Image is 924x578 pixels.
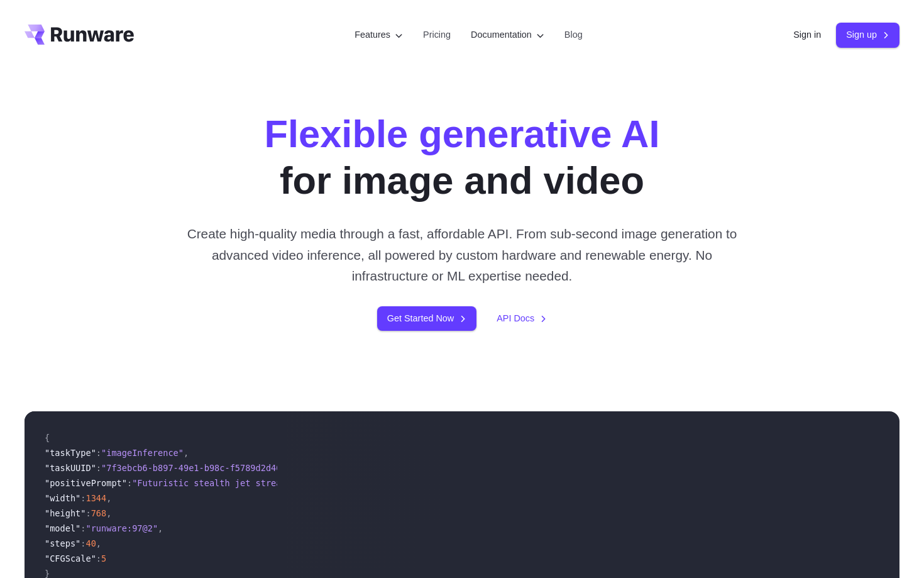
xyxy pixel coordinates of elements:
[106,493,111,503] span: ,
[101,448,184,458] span: "imageInference"
[85,508,91,518] span: :
[45,523,80,533] span: "model"
[101,553,106,564] span: 5
[564,28,583,42] a: Blog
[45,433,50,443] span: {
[158,523,163,533] span: ,
[45,493,80,503] span: "width"
[91,508,107,518] span: 768
[45,508,85,518] span: "height"
[101,463,297,473] span: "7f3ebcb6-b897-49e1-b98c-f5789d2d40d7"
[793,28,821,42] a: Sign in
[184,448,189,458] span: ,
[96,463,101,473] span: :
[45,463,96,473] span: "taskUUID"
[423,28,451,42] a: Pricing
[45,478,127,488] span: "positivePrompt"
[355,28,403,42] label: Features
[497,311,547,326] a: API Docs
[85,493,106,503] span: 1344
[96,538,101,548] span: ,
[132,478,600,488] span: "Futuristic stealth jet streaking through a neon-lit cityscape with glowing purple exhaust"
[836,23,899,47] a: Sign up
[471,28,544,42] label: Documentation
[182,223,742,286] p: Create high-quality media through a fast, affordable API. From sub-second image generation to adv...
[377,306,476,331] a: Get Started Now
[80,538,85,548] span: :
[45,448,96,458] span: "taskType"
[85,538,96,548] span: 40
[80,493,85,503] span: :
[96,553,101,564] span: :
[85,523,158,533] span: "runware:97@2"
[45,553,96,564] span: "CFGScale"
[80,523,85,533] span: :
[265,111,660,203] h1: for image and video
[25,25,134,45] a: Go to /
[106,508,111,518] span: ,
[127,478,132,488] span: :
[265,112,660,155] strong: Flexible generative AI
[45,538,80,548] span: "steps"
[96,448,101,458] span: :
